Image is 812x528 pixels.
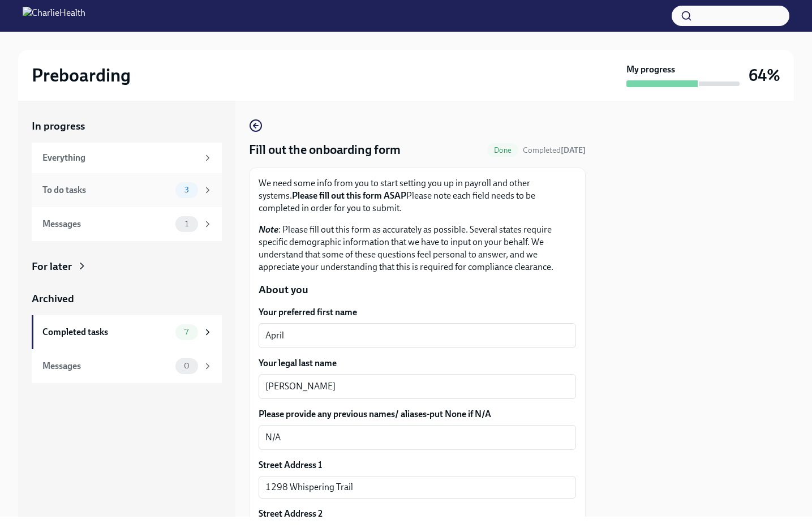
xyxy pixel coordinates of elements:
p: : Please fill out this form as accurately as possible. Several states require specific demographi... [259,224,576,273]
strong: Please fill out this form ASAP [292,190,406,201]
strong: My progress [626,63,675,76]
a: Messages1 [32,207,222,241]
a: Archived [32,291,222,306]
a: For later [32,259,222,274]
span: 7 [178,328,195,336]
div: Messages [42,218,171,230]
span: Done [487,146,518,154]
span: Completed [523,145,586,155]
strong: Note [259,224,278,235]
span: 0 [177,362,196,370]
label: Street Address 2 [259,508,323,520]
strong: [DATE] [561,145,586,155]
a: In progress [32,119,222,134]
div: Messages [42,360,171,372]
div: Completed tasks [42,326,171,338]
a: Everything [32,143,222,173]
div: For later [32,259,72,274]
label: Street Address 1 [259,459,322,471]
label: Your preferred first name [259,306,576,319]
textarea: N/A [265,431,569,444]
img: CharlieHealth [23,7,85,25]
h2: Preboarding [32,64,131,87]
span: September 23rd, 2025 16:25 [523,145,586,156]
h4: Fill out the onboarding form [249,141,401,158]
a: Completed tasks7 [32,315,222,349]
label: Your legal last name [259,357,576,370]
textarea: April [265,329,569,342]
p: We need some info from you to start setting you up in payroll and other systems. Please note each... [259,177,576,214]
label: Please provide any previous names/ aliases-put None if N/A [259,408,576,420]
h3: 64% [749,65,780,85]
span: 1 [178,220,195,228]
p: About you [259,282,576,297]
a: To do tasks3 [32,173,222,207]
a: Messages0 [32,349,222,383]
div: Everything [42,152,198,164]
span: 3 [178,186,196,194]
textarea: [PERSON_NAME] [265,380,569,393]
div: To do tasks [42,184,171,196]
